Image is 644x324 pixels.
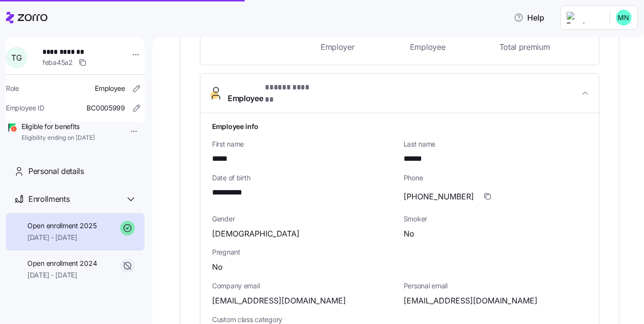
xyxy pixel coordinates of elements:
[212,214,396,224] span: Gender
[228,82,318,105] span: Employee
[404,173,587,183] span: Phone
[87,103,125,113] span: BC0005999
[212,295,346,307] span: [EMAIL_ADDRESS][DOMAIN_NAME]
[410,41,466,53] span: Employee
[27,221,96,231] span: Open enrollment 2025
[21,122,95,131] span: Eligible for benefits
[506,8,553,27] button: Help
[212,173,396,183] span: Date of birth
[27,270,97,280] span: [DATE] - [DATE]
[404,281,587,291] span: Personal email
[212,248,587,258] span: Pregnant
[27,233,96,242] span: [DATE] - [DATE]
[404,228,414,240] span: No
[212,121,587,131] h1: Employee info
[212,228,300,240] span: [DEMOGRAPHIC_DATA]
[616,10,632,25] img: b0ee0d05d7ad5b312d7e0d752ccfd4ca
[95,84,125,93] span: Employee
[404,191,474,203] span: [PHONE_NUMBER]
[6,103,44,113] span: Employee ID
[28,165,84,177] span: Personal details
[21,134,95,142] span: Eligibility ending on [DATE]
[404,295,537,307] span: [EMAIL_ADDRESS][DOMAIN_NAME]
[499,41,587,53] span: Total premium
[514,12,545,23] span: Help
[43,58,73,67] span: feba45a2
[404,139,587,149] span: Last name
[212,281,396,291] span: Company email
[567,12,602,23] img: Employer logo
[321,41,377,53] span: Employer
[6,84,19,93] span: Role
[28,193,69,205] span: Enrollments
[212,139,396,149] span: First name
[212,261,223,274] span: No
[27,259,97,268] span: Open enrollment 2024
[404,214,587,224] span: Smoker
[11,54,21,62] span: T G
